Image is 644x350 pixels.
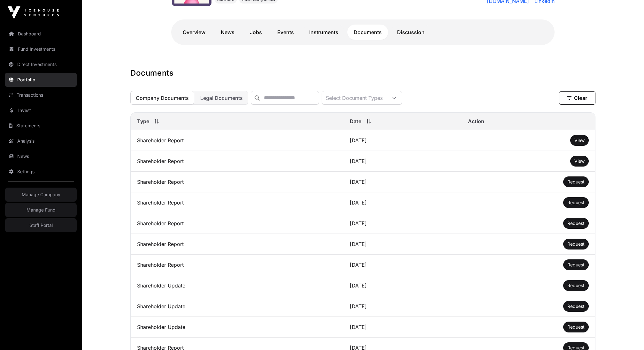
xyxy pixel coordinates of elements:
span: Company Documents [136,95,189,101]
span: Request [567,200,585,205]
a: Manage Fund [5,203,77,217]
button: Request [563,176,589,187]
a: Request [567,303,585,309]
button: Company Documents [130,91,194,105]
a: Portfolio [5,73,77,87]
td: Shareholder Update [131,275,343,296]
td: Shareholder Update [131,296,343,317]
a: Request [567,199,585,206]
td: [DATE] [343,296,462,317]
button: View [570,135,589,146]
a: Request [567,262,585,268]
span: Type [137,117,149,125]
a: Events [271,25,300,40]
img: Icehouse Ventures Logo [8,6,59,19]
td: [DATE] [343,151,462,172]
a: Request [567,220,585,227]
a: Request [567,179,585,185]
button: Request [563,197,589,208]
button: View [570,156,589,167]
a: Request [567,324,585,330]
button: Request [563,218,589,229]
a: Transactions [5,88,77,102]
button: Clear [559,91,595,105]
a: News [5,149,77,163]
nav: Tabs [176,25,549,40]
td: [DATE] [343,255,462,275]
a: Discussion [391,25,431,40]
a: Direct Investments [5,57,77,71]
td: [DATE] [343,317,462,338]
a: Settings [5,165,77,179]
a: Fund Investments [5,42,77,56]
span: Request [567,179,585,184]
span: Request [567,303,585,309]
a: Invest [5,103,77,117]
button: Legal Documents [195,91,248,105]
a: Instruments [303,25,345,40]
span: Request [567,324,585,330]
a: News [214,25,241,40]
a: Dashboard [5,27,77,41]
a: View [574,137,585,144]
a: Documents [347,25,388,40]
td: [DATE] [343,130,462,151]
span: Legal Documents [200,95,243,101]
button: Request [563,280,589,291]
td: Shareholder Report [131,130,343,151]
a: Manage Company [5,188,77,202]
span: Date [350,117,361,125]
td: Shareholder Report [131,255,343,275]
a: Request [567,241,585,247]
span: Request [567,262,585,267]
td: Shareholder Report [131,172,343,192]
td: [DATE] [343,275,462,296]
h1: Documents [130,68,595,78]
td: [DATE] [343,172,462,192]
a: View [574,158,585,164]
td: [DATE] [343,213,462,234]
a: Request [567,282,585,289]
span: Action [468,117,484,125]
span: Request [567,220,585,226]
span: View [574,138,585,143]
button: Request [563,239,589,249]
button: Request [563,259,589,270]
a: Overview [176,25,212,40]
span: View [574,158,585,164]
a: Statements [5,119,77,133]
td: Shareholder Update [131,317,343,338]
td: [DATE] [343,192,462,213]
td: Shareholder Report [131,151,343,172]
td: Shareholder Report [131,213,343,234]
td: Shareholder Report [131,192,343,213]
span: Request [567,283,585,288]
div: Select Document Types [322,91,387,104]
td: Shareholder Report [131,234,343,255]
td: [DATE] [343,234,462,255]
a: Staff Portal [5,218,77,232]
button: Request [563,322,589,332]
span: Request [567,241,585,247]
a: Jobs [243,25,268,40]
a: Analysis [5,134,77,148]
iframe: Chat Widget [612,319,644,350]
button: Request [563,301,589,312]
